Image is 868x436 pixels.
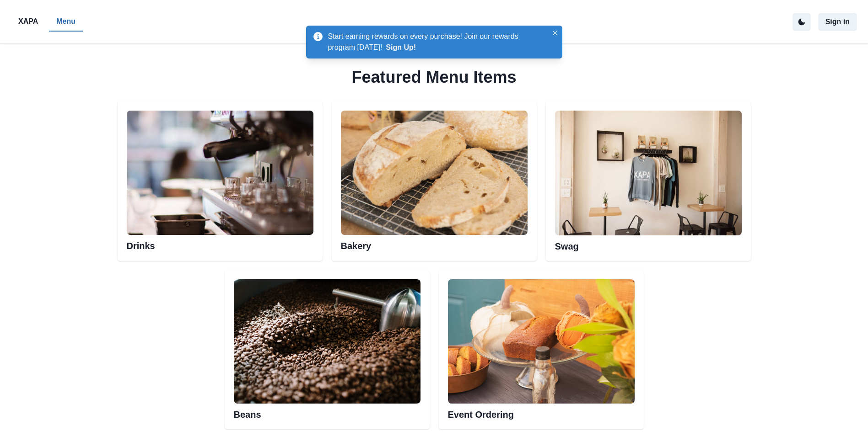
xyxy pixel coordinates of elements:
[439,270,644,429] div: Event Ordering
[448,404,635,420] h2: Event Ordering
[340,56,527,98] h2: Featured Menu Items
[56,16,75,27] p: Menu
[225,270,430,429] div: Beans
[332,101,537,261] div: Bakery
[341,235,528,251] h2: Bakery
[546,101,751,261] div: Swag
[18,16,38,27] p: XAPA
[818,13,857,31] button: Sign in
[118,101,323,261] div: Esspresso machineDrinks
[555,235,742,252] h2: Swag
[234,404,421,420] h2: Beans
[127,111,313,235] img: Esspresso machine
[550,27,561,38] button: Close
[386,43,416,52] button: Sign Up!
[793,13,811,31] button: active dark theme mode
[127,235,313,251] h2: Drinks
[328,31,548,53] p: Start earning rewards on every purchase! Join our rewards program [DATE]!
